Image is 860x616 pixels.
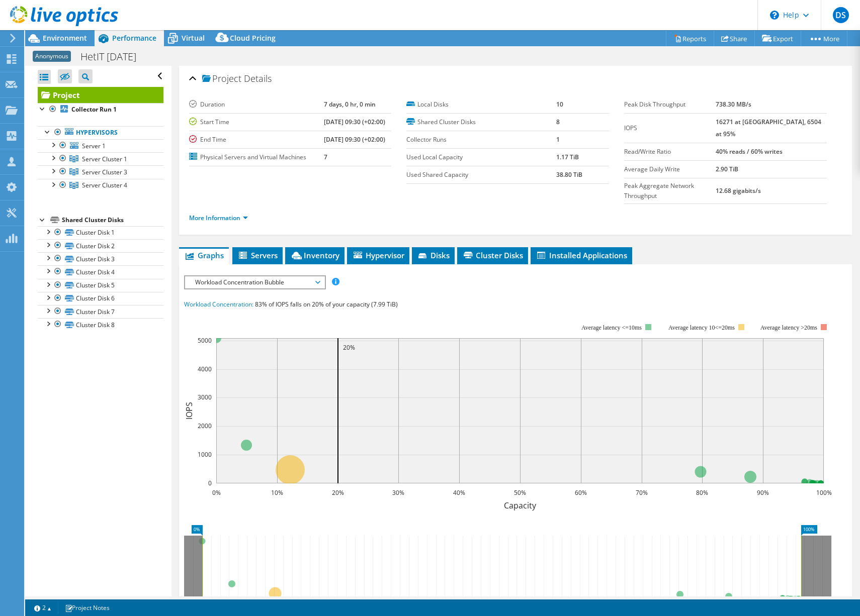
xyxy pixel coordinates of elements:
span: Disks [417,250,450,260]
span: Installed Applications [536,250,627,260]
b: 40% reads / 60% writes [716,147,783,156]
a: Cluster Disk 8 [38,318,163,331]
label: End Time [189,135,324,145]
span: Server Cluster 3 [82,168,127,176]
b: 8 [556,118,560,126]
text: 60% [575,488,587,497]
a: Server Cluster 1 [38,152,163,165]
span: Server Cluster 1 [82,155,127,163]
span: Project [202,74,241,84]
label: Collector Runs [406,135,556,145]
text: 40% [453,488,465,497]
span: Server Cluster 4 [82,181,127,189]
text: 100% [816,488,831,497]
span: Workload Concentration Bubble [190,276,319,288]
b: [DATE] 09:30 (+02:00) [324,135,385,144]
span: 83% of IOPS falls on 20% of your capacity (7.99 TiB) [255,300,398,309]
a: Hypervisors [38,126,163,139]
b: 738.30 MB/s [716,100,751,109]
span: Cloud Pricing [230,33,276,43]
a: More Information [189,214,248,222]
text: Capacity [504,500,537,511]
label: Peak Aggregate Network Throughput [624,181,716,201]
b: Collector Run 1 [71,105,117,114]
b: 1.17 TiB [556,153,579,161]
label: Peak Disk Throughput [624,99,716,110]
span: DS [833,7,849,23]
span: Virtual [182,33,205,43]
div: Shared Cluster Disks [62,214,163,226]
tspan: Average latency 10<=20ms [668,324,735,331]
a: Collector Run 1 [38,103,163,116]
a: Project Notes [58,601,117,614]
span: Workload Concentration: [184,300,253,309]
span: Hypervisor [352,250,404,260]
text: 70% [636,488,648,497]
b: 7 [324,153,327,161]
text: 20% [343,343,355,352]
span: Graphs [184,250,224,260]
a: Server 1 [38,139,163,152]
b: 16271 at [GEOGRAPHIC_DATA], 6504 at 95% [716,118,821,138]
label: Physical Servers and Virtual Machines [189,152,324,162]
span: Servers [237,250,278,260]
span: Performance [112,33,156,43]
label: Shared Cluster Disks [406,117,556,127]
text: 1000 [198,450,212,459]
span: Environment [43,33,87,43]
b: 2.90 TiB [716,165,738,173]
a: Cluster Disk 6 [38,292,163,305]
b: [DATE] 09:30 (+02:00) [324,118,385,126]
b: 7 days, 0 hr, 0 min [324,100,376,109]
a: 2 [27,601,58,614]
text: 3000 [198,393,212,401]
text: 5000 [198,336,212,345]
text: 10% [271,488,283,497]
tspan: Average latency <=10ms [581,324,642,331]
text: 80% [696,488,708,497]
label: Start Time [189,117,324,127]
a: Cluster Disk 7 [38,305,163,318]
svg: \n [770,11,779,20]
b: 12.68 gigabits/s [716,186,761,195]
label: Local Disks [406,99,556,110]
a: Server Cluster 4 [38,179,163,192]
a: Export [754,31,801,46]
a: Project [38,87,163,103]
b: 10 [556,100,563,109]
text: 30% [392,488,404,497]
span: Inventory [290,250,339,260]
a: More [801,31,847,46]
span: Cluster Disks [462,250,523,260]
text: 0% [212,488,220,497]
label: Average Daily Write [624,164,716,174]
label: Used Shared Capacity [406,170,556,180]
text: IOPS [184,402,195,420]
label: Read/Write Ratio [624,147,716,157]
a: Cluster Disk 2 [38,239,163,252]
text: 50% [514,488,526,497]
text: 90% [757,488,769,497]
text: 0 [208,479,212,487]
label: Used Local Capacity [406,152,556,162]
text: 2000 [198,422,212,430]
span: Server 1 [82,142,106,150]
b: 1 [556,135,560,144]
text: 20% [332,488,344,497]
a: Cluster Disk 4 [38,265,163,278]
label: Duration [189,99,324,110]
a: Server Cluster 3 [38,165,163,178]
b: 38.80 TiB [556,170,582,179]
label: IOPS [624,123,716,133]
span: Anonymous [33,51,71,62]
span: Details [244,72,272,84]
a: Cluster Disk 3 [38,252,163,265]
text: 4000 [198,365,212,373]
a: Cluster Disk 5 [38,279,163,292]
h1: HetIT [DATE] [76,51,152,62]
a: Share [714,31,755,46]
a: Cluster Disk 1 [38,226,163,239]
a: Reports [666,31,714,46]
text: Average latency >20ms [760,324,817,331]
